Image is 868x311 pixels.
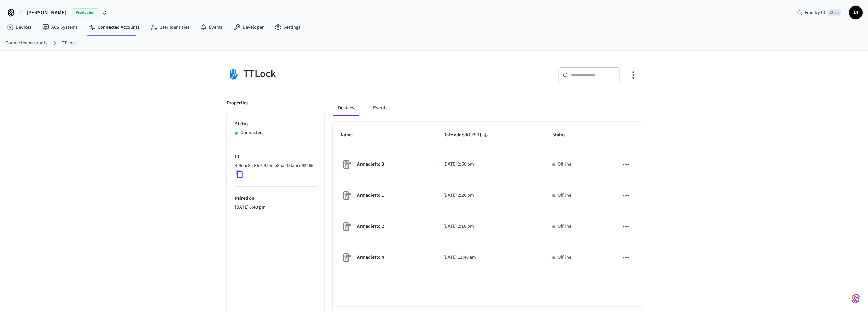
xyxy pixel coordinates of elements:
[333,122,642,273] table: sticky table
[235,162,313,169] p: 4f9eac8e-6fe6-454c-a8ba-43fabce92266
[27,9,67,17] span: [PERSON_NAME]
[805,9,825,16] span: Find by ID
[443,161,536,168] p: [DATE] 2:50 pm
[852,293,860,304] img: SeamLogoGradient.69752ec5.svg
[227,67,240,81] img: TTLock Logo, Square
[5,40,47,47] a: Connected Accounts
[827,9,841,16] span: Ctrl K
[235,204,316,211] p: [DATE] 6:40 pm
[341,159,352,170] img: Placeholder Lock Image
[552,130,574,140] span: Status
[145,21,195,33] a: User Identities
[83,21,145,33] a: Connected Accounts
[62,40,77,47] a: TTLock
[443,223,536,230] p: [DATE] 2:10 pm
[357,192,384,199] p: Armadietto 1
[357,223,384,230] p: Armadietto 2
[1,21,37,33] a: Devices
[443,192,536,199] p: [DATE] 2:20 pm
[235,195,316,202] p: Paired on
[558,223,571,230] p: Offline
[235,121,316,128] p: Status
[849,6,863,19] button: UI
[357,254,384,261] p: Armadietto 4
[341,221,352,232] img: Placeholder Lock Image
[228,21,269,33] a: Developer
[443,254,536,261] p: [DATE] 11:40 am
[850,6,862,19] span: UI
[558,192,571,199] p: Offline
[333,100,642,116] div: connected account tabs
[240,129,263,137] p: Connected
[72,8,99,17] span: Production
[269,21,306,33] a: Settings
[357,161,384,168] p: Armadietto 3
[341,252,352,263] img: Placeholder Lock Image
[341,130,362,140] span: Name
[227,100,248,107] p: Properties
[195,21,228,33] a: Events
[227,67,430,81] div: TTLock
[37,21,83,33] a: ACS Systems
[235,153,316,160] p: ID
[333,100,359,116] button: Devices
[443,130,490,140] span: Date added(CEST)
[558,161,571,168] p: Offline
[792,6,846,19] div: Find by IDCtrl K
[368,100,393,116] button: Events
[558,254,571,261] p: Offline
[341,190,352,201] img: Placeholder Lock Image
